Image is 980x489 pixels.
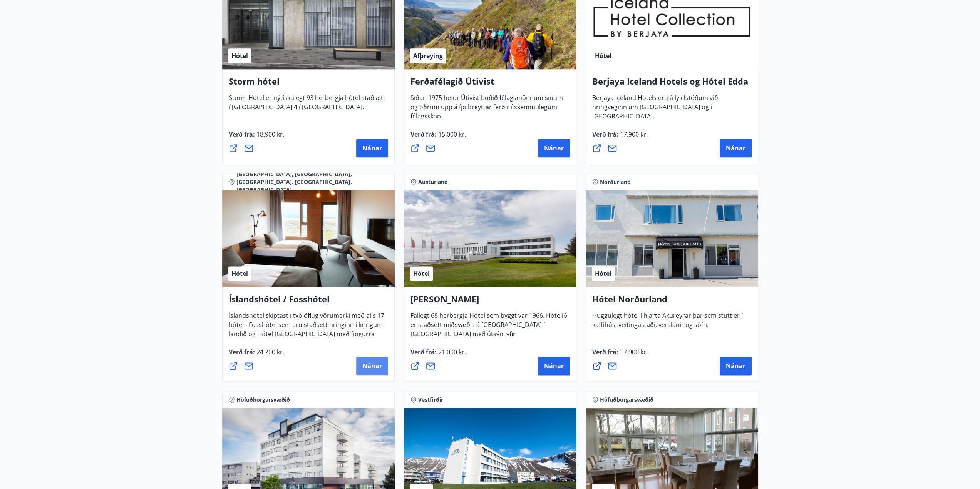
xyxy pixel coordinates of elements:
span: Nánar [544,362,564,370]
span: Hótel [231,52,248,60]
span: Storm Hótel er nýtískulegt 93 herbergja hótel staðsett í [GEOGRAPHIC_DATA] 4 í [GEOGRAPHIC_DATA]. [229,93,385,117]
span: 17.900 kr. [618,348,648,356]
span: Fallegt 68 herbergja Hótel sem byggt var 1966. Hótelið er staðsett miðsvæðis á [GEOGRAPHIC_DATA] ... [410,311,567,354]
span: Verð frá : [410,348,466,362]
button: Nánar [356,139,388,157]
button: Nánar [538,139,570,157]
span: Verð frá : [592,348,648,362]
span: Höfuðborgarsvæðið [236,396,290,404]
h4: Storm hótel [229,75,388,93]
span: Nánar [726,362,745,370]
h4: Íslandshótel / Fosshótel [229,293,388,311]
h4: [PERSON_NAME] [410,293,570,311]
span: Hótel [231,269,248,278]
h4: Hótel Norðurland [592,293,752,311]
span: 24.200 kr. [255,348,284,356]
span: Nánar [544,144,564,152]
span: Vestfirðir [418,396,443,404]
button: Nánar [720,357,752,375]
h4: Ferðafélagið Útivist [410,75,570,93]
span: Hótel [413,269,430,278]
span: Síðan 1975 hefur Útivist boðið félagsmönnum sínum og öðrum upp á fjölbreyttar ferðir í skemmtileg... [410,93,563,127]
span: 17.900 kr. [618,130,648,139]
button: Nánar [720,139,752,157]
h4: Berjaya Iceland Hotels og Hótel Edda [592,75,752,93]
span: Höfuðborgarsvæðið [600,396,653,404]
span: Nánar [362,362,382,370]
button: Nánar [356,357,388,375]
span: Hótel [595,269,611,278]
span: Nánar [362,144,382,152]
span: 18.900 kr. [255,130,284,139]
span: Verð frá : [229,348,284,362]
span: [GEOGRAPHIC_DATA], [GEOGRAPHIC_DATA], [GEOGRAPHIC_DATA], [GEOGRAPHIC_DATA], [GEOGRAPHIC_DATA] [236,170,388,194]
span: Norðurland [600,178,631,186]
span: Verð frá : [592,130,648,145]
span: Berjaya Iceland Hotels eru á lykilstöðum við hringveginn um [GEOGRAPHIC_DATA] og í [GEOGRAPHIC_DA... [592,93,718,127]
span: Austurland [418,178,448,186]
span: Afþreying [413,52,443,60]
span: Verð frá : [410,130,466,145]
span: 15.000 kr. [437,130,466,139]
span: Huggulegt hótel í hjarta Akureyrar þar sem stutt er í kaffihús, veitingastaði, verslanir og söfn. [592,311,743,335]
span: Íslandshótel skiptast í tvö öflug vörumerki með alls 17 hótel - Fosshótel sem eru staðsett hringi... [229,311,384,354]
span: Hótel [595,52,611,60]
span: 21.000 kr. [437,348,466,356]
span: Nánar [726,144,745,152]
span: Verð frá : [229,130,284,145]
button: Nánar [538,357,570,375]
